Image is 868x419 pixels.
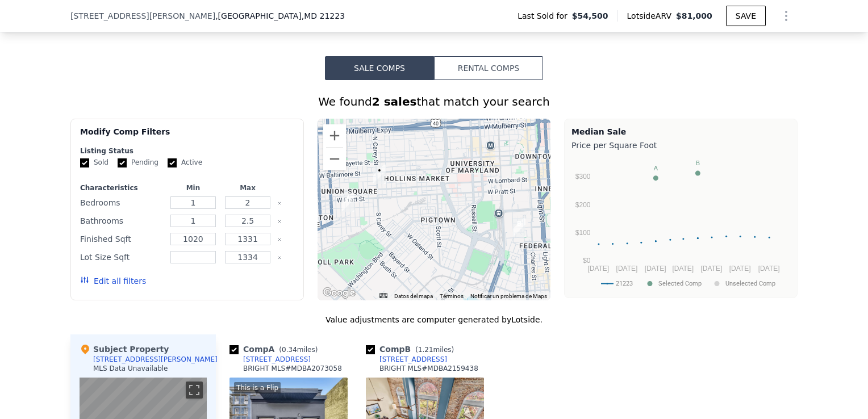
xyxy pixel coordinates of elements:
[518,10,572,22] span: Last Sold for
[229,355,311,364] a: [STREET_ADDRESS]
[80,231,164,247] div: Finished Sqft
[571,137,790,153] div: Price per Square Foot
[616,265,638,273] text: [DATE]
[168,158,177,167] input: Active
[572,10,608,22] span: $54,500
[274,346,322,354] span: ( miles)
[323,124,346,147] button: Ampliar
[320,286,358,300] a: Abre esta zona en Google Maps (se abre en una nueva ventana)
[80,146,294,156] div: Listing Status
[80,195,164,211] div: Bedrooms
[186,382,203,399] button: Cambiar a la vista en pantalla completa
[70,94,798,110] div: We found that match your search
[70,10,215,22] span: [STREET_ADDRESS][PERSON_NAME]
[118,158,127,167] input: Pending
[80,158,108,167] label: Sold
[411,346,458,354] span: ( miles)
[229,343,322,355] div: Comp A
[302,11,345,20] span: , MD 21223
[418,346,433,354] span: 1.21
[80,126,294,146] div: Modify Comp Filters
[277,219,282,224] button: Clear
[672,265,694,273] text: [DATE]
[168,183,218,192] div: Min
[645,265,666,273] text: [DATE]
[701,265,723,273] text: [DATE]
[366,355,447,364] a: [STREET_ADDRESS]
[168,158,202,167] label: Active
[394,292,433,300] button: Datos del mapa
[277,255,282,260] button: Clear
[243,355,311,364] div: [STREET_ADDRESS]
[320,286,358,300] img: Google
[277,201,282,206] button: Clear
[587,265,609,273] text: [DATE]
[513,218,525,237] div: 120 W Hill St # 204D
[379,364,478,373] div: BRIGHT MLS # MDBA2159438
[571,153,790,295] svg: A chart.
[571,126,790,137] div: Median Sale
[277,237,282,242] button: Clear
[80,249,164,265] div: Lot Size Sqft
[658,280,702,287] text: Selected Comp
[726,6,766,26] button: SAVE
[93,364,168,373] div: MLS Data Unavailable
[616,280,633,287] text: 21223
[725,280,775,287] text: Unselected Comp
[325,56,434,80] button: Sale Comps
[342,192,354,212] div: 312 S Gilmor St
[654,165,658,171] text: A
[758,265,780,273] text: [DATE]
[372,95,417,108] strong: 2 sales
[80,343,169,355] div: Subject Property
[575,201,591,209] text: $200
[243,364,342,373] div: BRIGHT MLS # MDBA2073058
[93,355,218,364] div: [STREET_ADDRESS][PERSON_NAME]
[80,275,146,287] button: Edit all filters
[80,213,164,229] div: Bathrooms
[434,56,543,80] button: Rental Comps
[80,158,89,167] input: Sold
[696,160,700,166] text: B
[627,10,676,22] span: Lotside ARV
[379,293,387,298] button: Combinaciones de teclas
[223,183,273,192] div: Max
[440,293,464,299] a: Términos (se abre en una nueva pestaña)
[373,165,386,184] div: 1223 Hollins St
[118,158,158,167] label: Pending
[366,343,458,355] div: Comp B
[470,293,547,299] a: Notificar un problema de Maps
[80,183,164,192] div: Characteristics
[729,265,751,273] text: [DATE]
[775,5,798,27] button: Show Options
[234,382,281,393] div: This is a Flip
[575,229,591,237] text: $100
[575,173,591,181] text: $300
[70,314,798,325] div: Value adjustments are computer generated by Lotside .
[323,148,346,170] button: Reducir
[282,346,297,354] span: 0.34
[583,257,591,265] text: $0
[676,11,712,20] span: $81,000
[379,355,447,364] div: [STREET_ADDRESS]
[215,10,345,22] span: , [GEOGRAPHIC_DATA]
